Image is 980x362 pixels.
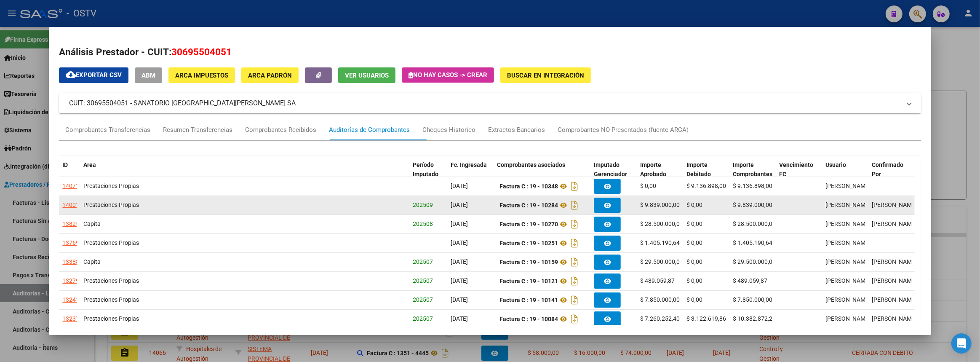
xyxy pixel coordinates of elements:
span: [PERSON_NAME] [872,220,917,227]
div: 14071 [62,181,79,191]
datatable-header-cell: Comprobantes asociados [494,156,590,184]
div: 13769 [62,238,79,248]
button: ARCA Impuestos [168,67,235,83]
span: Período Imputado [413,161,438,178]
span: No hay casos -> Crear [409,71,487,79]
div: Resumen Transferencias [163,125,232,135]
i: Descargar documento [569,217,580,231]
h2: Análisis Prestador - CUIT: [59,45,921,59]
span: $ 28.500.000,00 [733,220,776,227]
div: 13388 [62,257,79,267]
strong: Factura C : 19 - 10084 [499,316,558,322]
span: Prestaciones Propias [83,277,139,284]
span: $ 0,00 [686,258,702,265]
div: 14001 [62,200,79,210]
span: $ 0,00 [686,201,702,208]
datatable-header-cell: Confirmado Por [868,156,915,184]
span: [DATE] [451,201,468,208]
span: $ 489.059,87 [733,277,767,284]
strong: Factura C : 19 - 10251 [499,240,558,247]
span: $ 9.839.000,00 [640,201,680,208]
span: [DATE] [451,258,468,265]
span: $ 29.500.000,00 [733,258,776,265]
span: $ 0,00 [686,277,702,284]
div: Comprobantes Recibidos [245,125,316,135]
div: Open Intercom Messenger [951,333,972,354]
span: [DATE] [451,182,468,189]
span: 202507 [413,277,433,284]
span: $ 29.500.000,00 [640,258,683,265]
span: 30695504051 [171,46,232,57]
span: Vencimiento FC [779,161,813,178]
span: $ 0,00 [686,296,702,303]
span: 202507 [413,315,433,322]
div: 13279 [62,276,79,286]
span: 202507 [413,258,433,265]
span: [PERSON_NAME] [825,296,871,303]
mat-icon: cloud_download [66,70,76,80]
datatable-header-cell: Usuario [822,156,868,184]
span: [PERSON_NAME] [872,258,917,265]
span: [PERSON_NAME] [825,258,871,265]
span: $ 7.260.252,40 [640,315,680,322]
span: ARCA Padrón [248,72,292,79]
span: ARCA Impuestos [175,72,228,79]
span: Importe Comprobantes [733,161,772,178]
datatable-header-cell: Período Imputado [409,156,447,184]
span: $ 9.839.000,00 [733,201,772,208]
span: $ 28.500.000,00 [640,220,683,227]
button: ARCA Padrón [241,67,299,83]
i: Descargar documento [569,180,580,193]
i: Descargar documento [569,198,580,212]
mat-expansion-panel-header: CUIT: 30695504051 - SANATORIO [GEOGRAPHIC_DATA][PERSON_NAME] SA [59,93,921,113]
span: ABM [142,72,155,79]
datatable-header-cell: Imputado Gerenciador [590,156,637,184]
span: Buscar en Integración [507,72,584,79]
span: Prestaciones Propias [83,239,139,246]
span: Confirmado Por [872,161,903,178]
span: [PERSON_NAME] [825,220,871,227]
strong: Factura C : 19 - 10121 [499,278,558,284]
span: $ 489.059,87 [640,277,675,284]
span: [PERSON_NAME] [872,315,917,322]
span: [DATE] [451,296,468,303]
span: $ 7.850.000,00 [640,296,680,303]
div: Cheques Historico [422,125,475,135]
span: $ 1.405.190,64 [733,239,772,246]
datatable-header-cell: Importe Debitado [683,156,729,184]
strong: Factura C : 19 - 10159 [499,259,558,265]
span: $ 0,00 [686,239,702,246]
button: Exportar CSV [59,67,128,83]
div: Auditorías de Comprobantes [329,125,410,135]
div: 13237 [62,314,79,324]
span: 202509 [413,201,433,208]
span: $ 0,00 [640,182,656,189]
span: [PERSON_NAME] [825,182,871,189]
button: Buscar en Integración [500,67,591,83]
div: 13825 [62,219,79,229]
span: Capita [83,258,101,265]
span: [PERSON_NAME] [872,296,917,303]
i: Descargar documento [569,312,580,326]
button: No hay casos -> Crear [402,67,494,83]
strong: Factura C : 19 - 10141 [499,297,558,303]
span: Exportar CSV [66,71,122,79]
span: Ver Usuarios [345,72,389,79]
span: [PERSON_NAME] [825,277,871,284]
datatable-header-cell: Fc. Ingresada [447,156,494,184]
datatable-header-cell: Importe Comprobantes [729,156,776,184]
span: [DATE] [451,220,468,227]
div: Extractos Bancarios [488,125,545,135]
span: 202507 [413,296,433,303]
i: Descargar documento [569,255,580,269]
datatable-header-cell: Area [80,156,409,184]
i: Descargar documento [569,293,580,307]
strong: Factura C : 19 - 10270 [499,221,558,228]
span: [PERSON_NAME] [872,201,917,208]
span: Prestaciones Propias [83,315,139,322]
strong: Factura C : 19 - 10348 [499,183,558,190]
mat-panel-title: CUIT: 30695504051 - SANATORIO [GEOGRAPHIC_DATA][PERSON_NAME] SA [69,98,900,108]
span: [DATE] [451,315,468,322]
span: 202508 [413,220,433,227]
span: Usuario [825,161,846,168]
